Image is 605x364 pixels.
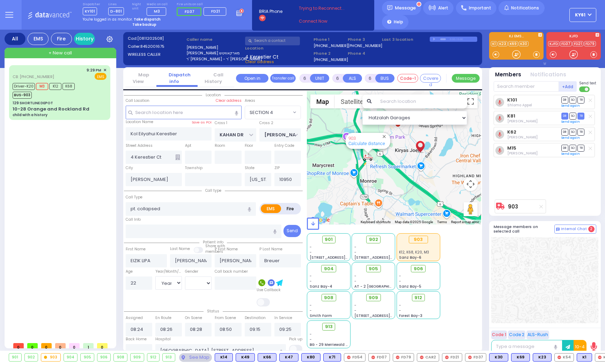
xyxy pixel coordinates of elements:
label: Call Type [126,195,142,200]
label: Cross 2 [259,120,273,126]
label: Apt [185,143,191,149]
span: Sanz Bay-6 [399,255,421,260]
span: [STREET_ADDRESS][PERSON_NAME] [354,313,420,318]
span: - [310,273,312,279]
a: K101 [507,97,517,103]
span: 913 [325,323,333,330]
button: Code-1 [397,74,418,83]
div: Fire [51,33,72,45]
span: - [310,337,312,342]
span: Status [204,309,223,314]
span: - [310,279,312,284]
a: FD37 [560,41,572,46]
a: Map View [133,71,149,85]
button: Covered [420,74,441,83]
span: SECTION 4 [245,106,291,119]
span: - [399,303,401,308]
span: Location [202,92,224,98]
img: Logo [28,10,74,19]
span: 4 Kerestier Ct [245,53,279,59]
span: DR [561,97,568,103]
span: 0 [69,343,80,348]
span: 908 [324,294,333,301]
label: P First Name [215,247,238,252]
a: FD79 [584,41,596,46]
span: - [310,250,312,255]
span: Clear address [245,59,274,65]
label: Pick up [289,336,302,342]
label: Room [215,143,225,149]
div: BLS [258,353,276,362]
span: 2 [588,226,595,232]
strong: Take backup [132,22,156,27]
img: red-radio-icon.svg [445,356,449,359]
button: Members [495,71,521,79]
label: KJ EMS... [489,35,544,39]
span: Phone 4 [348,51,380,56]
input: Search hospital [155,344,286,357]
label: Call Location [126,98,149,104]
label: [PERSON_NAME] מארקאוויטש [186,50,243,56]
a: Send again [561,120,580,124]
div: BLS [577,353,592,362]
div: K49 [236,353,255,362]
label: Lines [108,2,124,7]
span: Internal Chat [561,227,587,232]
button: UNIT [310,74,329,83]
div: FD07 [368,353,390,362]
a: 903 [508,204,518,209]
input: Search a contact [245,37,300,45]
span: + New call [49,50,72,56]
span: CB: [PHONE_NUMBER] [13,74,54,79]
label: En Route [155,315,171,321]
label: Last 3 location [382,37,430,43]
label: [PHONE_NUMBER] [348,43,382,48]
a: K1 [491,41,497,46]
div: K54 [554,353,574,362]
div: 913 [163,354,175,361]
div: 908 [114,354,127,361]
div: 901 [9,354,21,361]
span: 0 [27,343,38,348]
span: 909 [369,294,378,301]
label: In Service [274,315,292,321]
label: Cad: [128,36,184,41]
button: Show satellite imagery [335,94,369,108]
span: AT - 2 [GEOGRAPHIC_DATA] [354,284,406,289]
div: 902 [25,354,38,361]
label: From Scene [215,315,236,321]
img: red-radio-icon.svg [396,356,399,359]
span: SO [569,129,576,135]
div: BLS [323,353,341,362]
span: - [310,332,312,337]
div: FD54 [344,353,366,362]
div: BLS [215,353,233,362]
span: TR [577,145,584,151]
span: Important [469,5,491,11]
span: BG - 29 Merriewold S. [310,342,349,347]
span: BRIA Phone [259,8,282,15]
span: Phone 3 [348,37,380,43]
button: ALS [343,74,362,83]
div: 129 SHORTLINE DEPOT [13,100,53,106]
div: BLS [279,353,298,362]
a: Send again [561,136,580,140]
div: BLS [533,353,552,362]
button: Code 2 [508,331,525,339]
div: FD79 [393,353,414,362]
a: Calculate distance [348,141,385,146]
span: 9:29 PM [87,68,101,73]
a: Send again [561,152,580,156]
span: [0811202508] [137,36,164,41]
label: EMS [261,204,281,213]
img: red-radio-icon.svg [468,356,472,359]
div: BLS [511,353,530,362]
button: BUS [375,74,394,83]
img: Google [309,215,332,225]
span: Other building occupants [175,154,180,160]
label: Floor [245,143,253,149]
div: K30 [489,353,508,362]
label: Use Callback [257,287,281,293]
div: K47 [279,353,298,362]
span: 8452001675 [140,44,164,49]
